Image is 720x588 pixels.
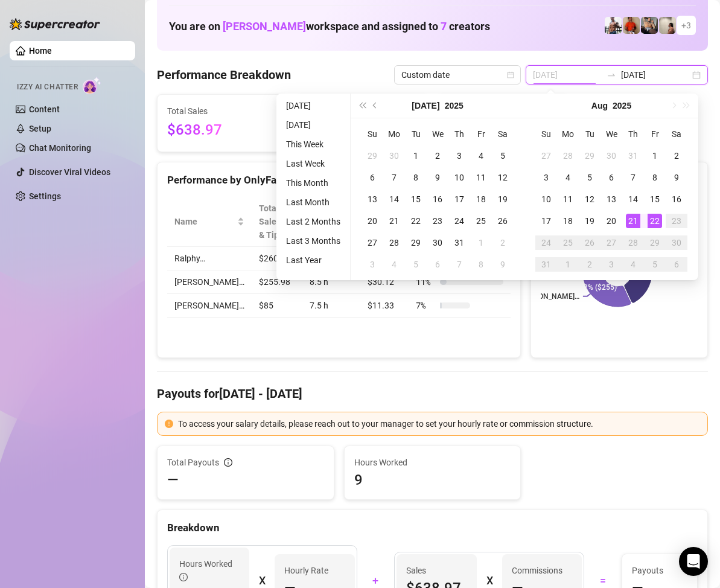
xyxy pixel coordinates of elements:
[604,214,619,228] div: 20
[604,192,619,206] div: 13
[470,145,492,167] td: 2025-07-04
[165,420,173,428] span: exclamation-circle
[582,170,597,185] div: 5
[470,210,492,232] td: 2025-07-25
[669,257,684,272] div: 6
[604,257,619,272] div: 3
[561,149,575,163] div: 28
[430,257,445,272] div: 6
[409,257,423,272] div: 5
[448,123,470,145] th: Th
[29,191,61,201] a: Settings
[474,170,488,185] div: 11
[626,192,640,206] div: 14
[561,192,575,206] div: 11
[387,192,401,206] div: 14
[365,149,380,163] div: 29
[648,149,662,163] div: 1
[604,149,619,163] div: 30
[416,275,435,289] span: 11 %
[281,156,345,171] li: Last Week
[427,254,448,275] td: 2025-08-06
[539,214,553,228] div: 17
[582,235,597,250] div: 26
[579,232,601,254] td: 2025-08-26
[648,214,662,228] div: 22
[167,119,277,142] span: $638.97
[495,257,510,272] div: 9
[470,167,492,188] td: 2025-07-11
[601,123,622,145] th: We
[641,17,658,34] img: George
[492,254,514,275] td: 2025-08-09
[470,188,492,210] td: 2025-07-18
[29,124,51,133] a: Setup
[601,210,622,232] td: 2025-08-20
[669,149,684,163] div: 2
[383,167,405,188] td: 2025-07-07
[383,210,405,232] td: 2025-07-21
[495,214,510,228] div: 26
[416,299,435,312] span: 7 %
[495,149,510,163] div: 5
[29,167,110,177] a: Discover Viral Videos
[387,235,401,250] div: 28
[666,123,687,145] th: Sa
[383,188,405,210] td: 2025-07-14
[252,197,302,247] th: Total Sales & Tips
[448,210,470,232] td: 2025-07-24
[622,167,644,188] td: 2025-08-07
[659,17,676,34] img: Ralphy
[430,214,445,228] div: 23
[365,214,380,228] div: 20
[252,294,302,318] td: $85
[157,66,291,83] h4: Performance Breakdown
[167,270,252,294] td: [PERSON_NAME]…
[281,118,345,132] li: [DATE]
[427,232,448,254] td: 2025-07-30
[626,257,640,272] div: 4
[666,145,687,167] td: 2025-08-02
[430,170,445,185] div: 9
[405,167,427,188] td: 2025-07-08
[281,234,345,248] li: Last 3 Months
[535,232,557,254] td: 2025-08-24
[383,123,405,145] th: Mo
[452,257,467,272] div: 7
[622,210,644,232] td: 2025-08-21
[622,254,644,275] td: 2025-09-04
[582,214,597,228] div: 19
[666,188,687,210] td: 2025-08-16
[666,210,687,232] td: 2025-08-23
[557,188,579,210] td: 2025-08-11
[281,214,345,229] li: Last 2 Months
[470,254,492,275] td: 2025-08-08
[492,123,514,145] th: Sa
[535,123,557,145] th: Su
[441,20,447,33] span: 7
[591,94,608,118] button: Choose a month
[281,98,345,113] li: [DATE]
[632,564,688,577] span: Payouts
[644,145,666,167] td: 2025-08-01
[430,192,445,206] div: 16
[579,188,601,210] td: 2025-08-12
[561,214,575,228] div: 18
[604,235,619,250] div: 27
[83,77,101,94] img: AI Chatter
[535,167,557,188] td: 2025-08-03
[561,170,575,185] div: 4
[448,254,470,275] td: 2025-08-07
[179,557,240,584] span: Hours Worked
[157,385,708,402] h4: Payouts for [DATE] - [DATE]
[167,294,252,318] td: [PERSON_NAME]…
[362,210,383,232] td: 2025-07-20
[535,254,557,275] td: 2025-08-31
[405,210,427,232] td: 2025-07-22
[601,145,622,167] td: 2025-07-30
[648,257,662,272] div: 5
[626,170,640,185] div: 7
[623,17,640,34] img: Justin
[535,210,557,232] td: 2025-08-17
[448,167,470,188] td: 2025-07-10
